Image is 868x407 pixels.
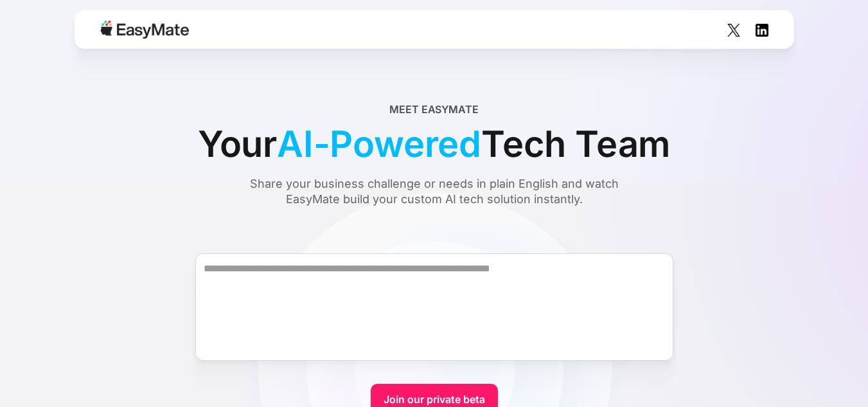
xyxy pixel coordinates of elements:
[756,24,768,37] img: Social Icon
[226,176,643,207] div: Share your business challenge or needs in plain English and watch EasyMate build your custom AI t...
[198,117,670,171] div: Your
[389,102,479,117] div: Meet EasyMate
[727,24,740,37] img: Social Icon
[277,117,481,171] span: AI-Powered
[481,117,670,171] span: Tech Team
[100,21,189,39] img: Easymate logo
